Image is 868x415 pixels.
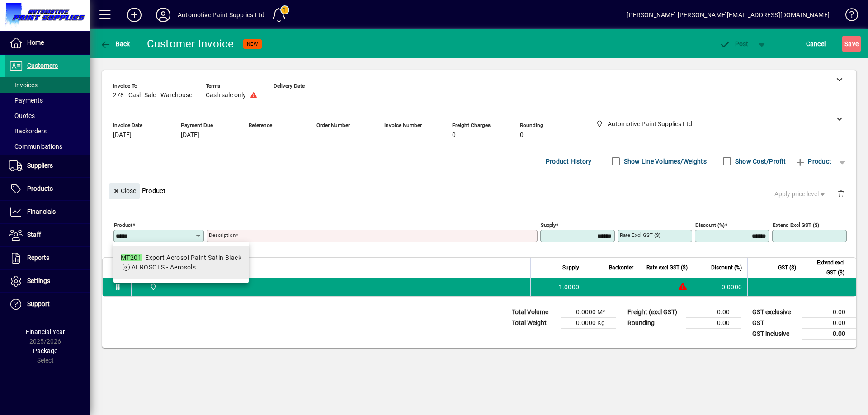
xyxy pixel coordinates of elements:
[149,7,178,23] button: Profile
[9,97,43,104] span: Payments
[113,92,192,99] span: 278 - Cash Sale - Warehouse
[5,123,90,139] a: Backorders
[100,40,130,47] span: Back
[623,317,686,328] td: Rounding
[9,112,35,119] span: Quotes
[774,189,827,199] span: Apply price level
[520,132,524,139] span: 0
[147,37,234,51] div: Customer Invoice
[5,293,90,316] a: Support
[542,153,595,170] button: Product History
[715,36,753,52] button: Post
[27,62,58,69] span: Customers
[384,132,386,139] span: -
[842,36,861,52] button: Save
[121,254,142,261] em: MT201
[5,32,90,54] a: Home
[5,224,90,246] a: Staff
[620,232,660,238] mat-label: Rate excl GST ($)
[27,39,44,46] span: Home
[693,278,747,296] td: 0.0000
[686,317,741,328] td: 0.00
[27,277,50,284] span: Settings
[27,231,41,238] span: Staff
[609,263,633,273] span: Backorder
[5,93,90,108] a: Payments
[113,246,249,279] mat-option: MT201 - Export Aerosol Paint Satin Black
[5,178,90,200] a: Products
[748,317,802,328] td: GST
[5,108,90,123] a: Quotes
[33,347,57,354] span: Package
[623,307,686,317] td: Freight (excl GST)
[209,232,236,238] mat-label: Description
[249,132,250,139] span: -
[113,184,136,198] span: Close
[711,263,742,273] span: Discount (%)
[562,263,579,273] span: Supply
[561,307,616,317] td: 0.0000 M³
[507,317,561,328] td: Total Weight
[5,155,90,177] a: Suppliers
[773,222,819,228] mat-label: Extend excl GST ($)
[559,283,580,292] span: 1.0000
[27,208,56,215] span: Financials
[839,2,857,31] a: Knowledge Base
[247,41,258,47] span: NEW
[181,132,199,139] span: [DATE]
[132,264,196,271] span: AEROSOLS - Aerosols
[546,154,592,169] span: Product History
[5,270,90,292] a: Settings
[274,92,275,99] span: -
[804,36,828,52] button: Cancel
[733,157,786,166] label: Show Cost/Profit
[627,8,830,22] div: [PERSON_NAME] [PERSON_NAME][EMAIL_ADDRESS][DOMAIN_NAME]
[802,317,856,328] td: 0.00
[541,222,556,228] mat-label: Supply
[121,253,241,263] div: - Export Aerosol Paint Satin Black
[102,174,856,207] div: Product
[98,36,132,52] button: Back
[27,300,50,307] span: Support
[90,36,140,52] app-page-header-button: Back
[844,37,859,51] span: ave
[109,183,140,199] button: Close
[507,307,561,317] td: Total Volume
[27,254,49,261] span: Reports
[695,222,725,228] mat-label: Discount (%)
[113,132,132,139] span: [DATE]
[147,282,158,292] span: Automotive Paint Supplies Ltd
[27,162,53,169] span: Suppliers
[646,263,688,273] span: Rate excl GST ($)
[771,186,830,202] button: Apply price level
[806,37,826,51] span: Cancel
[5,247,90,269] a: Reports
[206,92,246,99] span: Cash sale only
[802,328,856,340] td: 0.00
[9,143,62,150] span: Communications
[120,7,149,23] button: Add
[5,201,90,223] a: Financials
[844,40,848,47] span: S
[778,263,796,273] span: GST ($)
[9,127,47,135] span: Backorders
[316,132,318,139] span: -
[178,8,264,22] div: Automotive Paint Supplies Ltd
[830,189,852,198] app-page-header-button: Delete
[735,40,739,47] span: P
[719,40,749,47] span: ost
[561,317,616,328] td: 0.0000 Kg
[27,185,53,192] span: Products
[5,139,90,154] a: Communications
[830,183,852,205] button: Delete
[5,77,90,93] a: Invoices
[802,307,856,317] td: 0.00
[26,328,65,335] span: Financial Year
[748,307,802,317] td: GST exclusive
[114,222,132,228] mat-label: Product
[807,258,844,278] span: Extend excl GST ($)
[452,132,456,139] span: 0
[622,157,707,166] label: Show Line Volumes/Weights
[107,187,142,195] app-page-header-button: Close
[686,307,741,317] td: 0.00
